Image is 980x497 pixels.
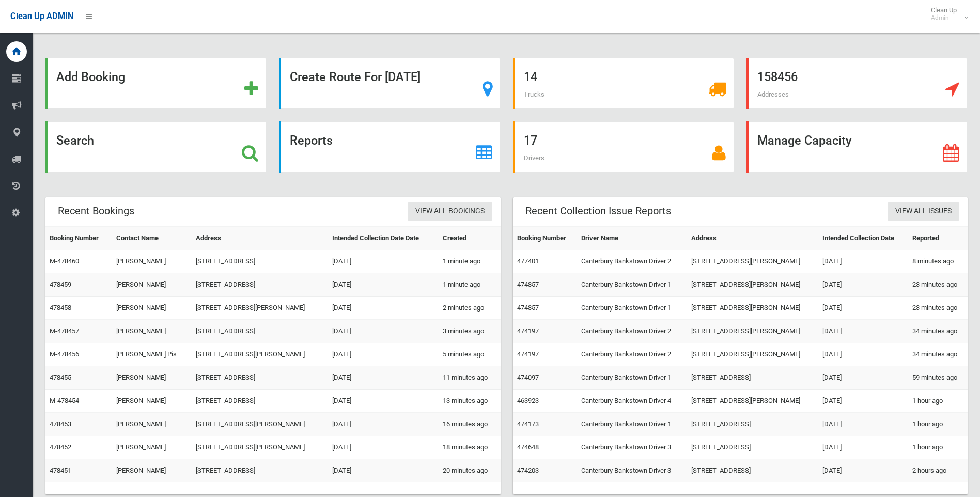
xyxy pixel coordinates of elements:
a: Manage Capacity [746,121,968,173]
td: [PERSON_NAME] [112,390,192,413]
td: [PERSON_NAME] [112,436,192,459]
td: [DATE] [818,390,908,413]
td: 34 minutes ago [908,343,968,366]
td: [STREET_ADDRESS] [192,390,328,413]
span: Trucks [524,90,545,98]
a: 478455 [50,374,71,381]
td: [DATE] [818,320,908,343]
td: [PERSON_NAME] [112,320,192,343]
td: [STREET_ADDRESS] [192,459,328,483]
td: [STREET_ADDRESS] [192,366,328,390]
td: [DATE] [328,250,439,273]
td: Canterbury Bankstown Driver 1 [577,366,687,390]
a: 463923 [517,397,539,405]
strong: Reports [290,133,333,148]
th: Contact Name [112,227,192,250]
td: [STREET_ADDRESS][PERSON_NAME] [687,250,818,273]
td: [PERSON_NAME] [112,413,192,436]
td: [DATE] [818,413,908,436]
td: [STREET_ADDRESS][PERSON_NAME] [192,436,328,459]
td: [STREET_ADDRESS][PERSON_NAME] [192,343,328,366]
td: [DATE] [328,366,439,390]
td: 23 minutes ago [908,273,968,297]
td: 34 minutes ago [908,320,968,343]
a: 158456 Addresses [746,58,968,109]
a: View All Issues [888,202,959,221]
a: M-478456 [50,350,79,358]
a: Add Booking [45,58,267,109]
td: [DATE] [818,459,908,483]
a: M-478457 [50,327,79,335]
td: [DATE] [328,343,439,366]
span: Addresses [757,90,789,98]
td: [DATE] [328,273,439,297]
a: 474097 [517,374,539,381]
a: 17 Drivers [513,121,734,173]
td: [DATE] [818,297,908,320]
td: [STREET_ADDRESS] [687,366,818,390]
a: 474197 [517,350,539,358]
td: [STREET_ADDRESS][PERSON_NAME] [687,320,818,343]
td: [PERSON_NAME] [112,459,192,483]
td: 5 minutes ago [439,343,501,366]
td: [DATE] [328,297,439,320]
td: [STREET_ADDRESS] [687,436,818,459]
strong: 14 [524,70,537,84]
td: 13 minutes ago [439,390,501,413]
td: 1 hour ago [908,436,968,459]
td: [STREET_ADDRESS] [687,459,818,483]
td: 3 minutes ago [439,320,501,343]
td: 8 minutes ago [908,250,968,273]
a: 474648 [517,443,539,451]
a: 478451 [50,467,71,474]
td: Canterbury Bankstown Driver 3 [577,436,687,459]
small: Admin [931,14,957,22]
th: Address [192,227,328,250]
th: Booking Number [513,227,577,250]
strong: 17 [524,133,537,148]
strong: Create Route For [DATE] [290,70,421,84]
a: Create Route For [DATE] [279,58,500,109]
th: Intended Collection Date [818,227,908,250]
a: View All Bookings [408,202,492,221]
th: Reported [908,227,968,250]
span: Clean Up ADMIN [10,11,73,21]
td: 16 minutes ago [439,413,501,436]
a: 474857 [517,281,539,288]
a: M-478454 [50,397,79,405]
a: 478453 [50,420,71,428]
td: [STREET_ADDRESS] [192,250,328,273]
td: 11 minutes ago [439,366,501,390]
th: Booking Number [45,227,112,250]
a: 478459 [50,281,71,288]
th: Address [687,227,818,250]
td: Canterbury Bankstown Driver 1 [577,413,687,436]
td: [DATE] [818,343,908,366]
td: 20 minutes ago [439,459,501,483]
a: Reports [279,121,500,173]
a: 478458 [50,304,71,312]
td: Canterbury Bankstown Driver 3 [577,459,687,483]
span: Drivers [524,154,545,162]
td: 18 minutes ago [439,436,501,459]
a: 14 Trucks [513,58,734,109]
td: Canterbury Bankstown Driver 2 [577,250,687,273]
td: [DATE] [328,413,439,436]
td: [DATE] [328,320,439,343]
td: [DATE] [818,273,908,297]
span: Clean Up [926,6,967,22]
td: [PERSON_NAME] [112,297,192,320]
th: Created [439,227,501,250]
td: [STREET_ADDRESS][PERSON_NAME] [687,343,818,366]
td: Canterbury Bankstown Driver 1 [577,297,687,320]
td: [DATE] [818,250,908,273]
td: [STREET_ADDRESS][PERSON_NAME] [687,273,818,297]
td: [STREET_ADDRESS] [687,413,818,436]
a: M-478460 [50,257,79,265]
a: 474173 [517,420,539,428]
td: [STREET_ADDRESS][PERSON_NAME] [192,297,328,320]
td: Canterbury Bankstown Driver 1 [577,273,687,297]
header: Recent Bookings [45,201,147,221]
a: 474857 [517,304,539,312]
strong: 158456 [757,70,798,84]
